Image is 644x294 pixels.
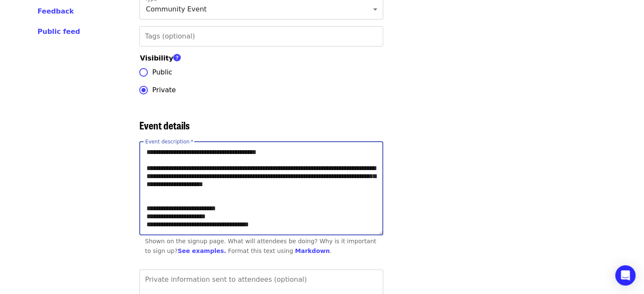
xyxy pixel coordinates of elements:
span: Visibility [140,54,186,62]
button: Feedback [38,6,74,16]
div: Format this text using . [228,247,332,254]
div: Open Intercom Messenger [615,265,636,286]
a: Markdown [295,247,330,254]
a: See examples. [178,247,226,254]
span: Public feed [38,27,80,36]
a: Public feed [38,27,119,37]
div: Shown on the signup page. What will attendees be doing? Why is it important to sign up? [145,236,377,256]
span: Private [152,85,176,95]
span: Public [152,67,172,77]
label: Event description [145,139,193,144]
span: Event details [139,118,190,132]
i: question-circle icon [173,53,181,63]
textarea: Event description [140,142,383,235]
